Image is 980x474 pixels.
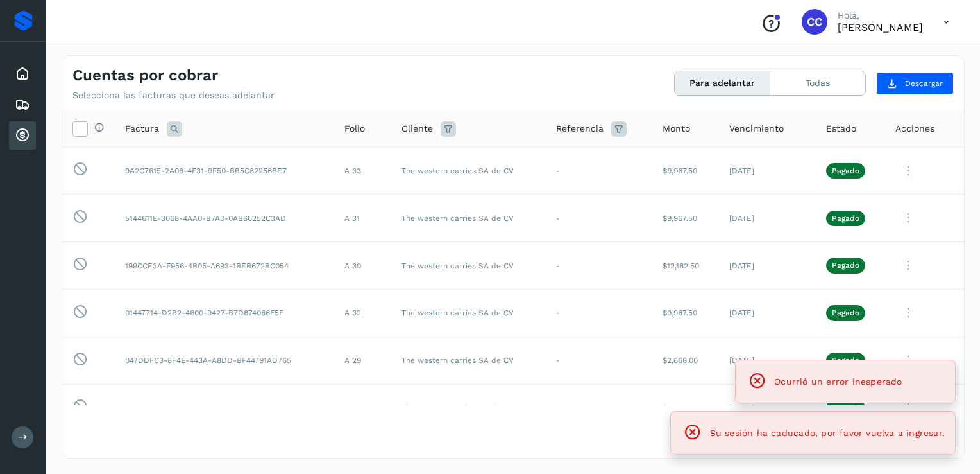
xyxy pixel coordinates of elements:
span: Referencia [556,122,604,136]
td: The western carries SA de CV [391,242,546,290]
td: A 32 [334,289,391,337]
td: 047DDFC3-8F4E-443A-A8DD-BF44791AD765 [115,337,334,384]
td: A80E290C-479E-4E6E-B7B3-499B3337C94C [115,384,334,432]
td: - [546,384,652,432]
p: Pagado [832,261,859,270]
div: Cuentas por cobrar [9,121,36,150]
p: Pagado [832,308,859,317]
p: Pagado [832,356,859,365]
span: Su sesión ha caducado, por favor vuelva a ingresar. [710,428,945,438]
div: Embarques [9,91,36,119]
td: The western carries SA de CV [391,147,546,195]
button: Todas [770,71,865,95]
button: Descargar [876,72,954,95]
td: The western carries SA de CV [391,337,546,384]
td: [DATE] [719,289,816,337]
p: Pagado [832,166,859,175]
td: A 29 [334,337,391,384]
td: The western carries SA de CV [391,195,546,242]
td: A 30 [334,242,391,290]
span: Descargar [905,78,943,89]
span: Cliente [401,122,433,136]
td: [DATE] [719,242,816,290]
td: - [546,337,652,384]
td: The western carries SA de CV [391,289,546,337]
td: 199CCE3A-F956-4B05-A693-1BEB672BC054 [115,242,334,290]
td: 5144611E-3068-4AA0-B7A0-0AB66252C3AD [115,195,334,242]
td: $12,182.50 [652,242,719,290]
td: A 38 [334,384,391,432]
td: [DATE] [719,384,816,432]
p: Pagado [832,214,859,223]
span: Factura [125,122,159,136]
td: - [546,242,652,290]
td: - [546,147,652,195]
span: Vencimiento [729,122,784,136]
p: Carlos Cardiel Castro [838,21,923,33]
span: Estado [826,122,856,136]
td: The western carries SA de CV [391,384,546,432]
span: Monto [663,122,690,136]
td: 01447714-D2B2-4600-9427-B7D874066F5F [115,289,334,337]
td: A 33 [334,147,391,195]
td: [DATE] [719,337,816,384]
td: [DATE] [719,147,816,195]
div: Inicio [9,60,36,88]
td: $9,967.50 [652,384,719,432]
td: - [546,195,652,242]
td: $9,967.50 [652,147,719,195]
p: Hola, [838,10,923,21]
span: Acciones [895,122,934,136]
h4: Cuentas por cobrar [72,66,218,85]
td: [DATE] [719,195,816,242]
td: A 31 [334,195,391,242]
span: Folio [344,122,365,136]
p: Selecciona las facturas que deseas adelantar [72,90,275,101]
button: Para adelantar [675,71,770,95]
td: $9,967.50 [652,195,719,242]
td: $2,668.00 [652,337,719,384]
span: Ocurrió un error inesperado [774,376,902,387]
td: 9A2C7615-2A08-4F31-9F50-BB5C82256BE7 [115,147,334,195]
td: $9,967.50 [652,289,719,337]
td: - [546,289,652,337]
